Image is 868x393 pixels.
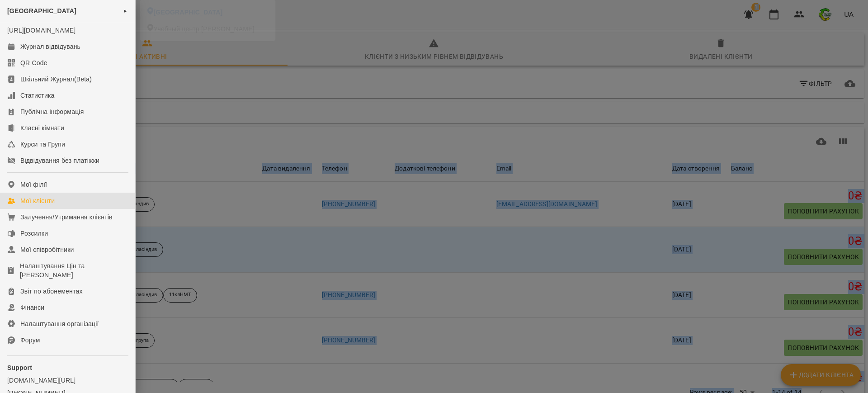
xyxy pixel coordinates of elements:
[7,363,128,372] p: Support
[20,213,113,222] div: Залучення/Утримання клієнтів
[20,303,44,312] div: Фінанси
[20,75,92,84] div: Шкільний Журнал(Beta)
[7,27,75,34] a: [URL][DOMAIN_NAME]
[153,24,254,33] span: Учебный центр [PERSON_NAME]
[20,42,80,51] div: Журнал відвідувань
[20,58,47,67] div: QR Code
[20,123,64,133] div: Класні кімнати
[20,319,99,328] div: Налаштування організації
[20,156,99,165] div: Відвідування без платіжки
[20,261,128,279] div: Налаштування Цін та [PERSON_NAME]
[20,180,47,189] div: Мої філії
[7,7,76,14] span: [GEOGRAPHIC_DATA]
[20,196,55,205] div: Мої клієнти
[123,7,128,14] span: ►
[20,287,83,296] div: Звіт по абонементах
[20,336,40,345] div: Форум
[20,107,84,116] div: Публічна інформація
[153,8,222,17] span: [GEOGRAPHIC_DATA]
[7,376,128,385] a: [DOMAIN_NAME][URL]
[20,245,74,254] div: Мої співробітники
[20,229,48,238] div: Розсилки
[20,140,65,149] div: Курси та Групи
[20,91,55,100] div: Статистика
